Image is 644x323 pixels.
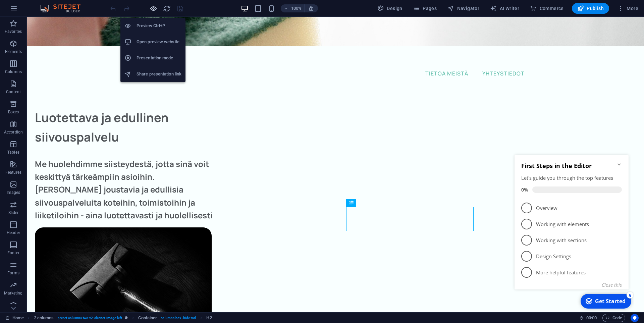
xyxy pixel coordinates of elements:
span: . columns-box .hide-md [160,314,196,322]
div: 5 [115,144,121,150]
p: Features [5,170,21,175]
h6: Open preview website [137,38,181,46]
span: Design [377,5,402,12]
button: Commerce [527,3,567,14]
p: Working with elements [24,72,105,79]
h2: First Steps in the Editor [9,13,110,21]
span: Code [605,314,622,322]
button: reload [163,4,171,12]
span: Click to select. Double-click to edit [34,314,54,322]
div: Get Started [83,149,114,157]
p: Elements [5,49,22,54]
li: Working with sections [3,84,117,100]
button: Publish [572,3,609,14]
p: Favorites [5,29,22,34]
i: This element is a customizable preset [125,316,128,320]
p: Columns [5,69,22,74]
button: Usercentrics [631,314,639,322]
p: Working with sections [24,89,105,96]
img: Editor Logo [39,4,89,12]
span: : [591,315,592,320]
button: Pages [411,3,439,14]
li: Working with elements [3,68,117,84]
span: Commerce [530,5,564,12]
button: Close this [90,133,110,140]
p: Slider [8,210,19,215]
p: Accordion [4,129,23,135]
h6: Share presentation link [137,70,181,78]
button: 100% [281,4,305,12]
p: Header [7,230,20,235]
button: AI Writer [487,3,522,14]
button: More [614,3,641,14]
span: . preset-columns-two-v2-cleaner-image-left [56,314,122,322]
p: More helpful features [24,121,105,128]
p: Footer [7,250,19,256]
p: Forms [7,270,19,276]
span: More [617,5,638,12]
a: Click to cancel selection. Double-click to open Pages [5,314,24,322]
span: 0% [9,38,20,45]
span: Pages [413,5,437,12]
button: Design [375,3,405,14]
h6: Presentation mode [137,54,181,62]
span: 00 00 [586,314,597,322]
p: Images [7,190,20,195]
p: Boxes [8,109,19,115]
span: AI Writer [490,5,519,12]
div: Get Started 5 items remaining, 0% complete [69,146,119,160]
li: Design Settings [3,100,117,116]
div: Minimize checklist [105,13,110,19]
span: Publish [577,5,604,12]
li: Overview [3,52,117,68]
nav: breadcrumb [34,314,212,322]
p: Tables [7,150,19,155]
div: Let's guide you through the top features [9,26,110,33]
p: Marketing [4,290,22,296]
h6: 100% [291,4,302,12]
button: Navigator [445,3,482,14]
i: On resize automatically adjust zoom level to fit chosen device. [308,5,314,11]
li: More helpful features [3,116,117,132]
h6: Preview Ctrl+P [137,22,181,30]
h6: Session time [579,314,597,322]
p: Design Settings [24,105,105,112]
p: Overview [24,56,105,63]
button: Code [602,314,625,322]
span: Click to select. Double-click to edit [206,314,212,322]
span: Click to select. Double-click to edit [138,314,157,322]
div: Design (Ctrl+Alt+Y) [375,3,405,14]
span: Navigator [447,5,479,12]
p: Content [6,89,21,95]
